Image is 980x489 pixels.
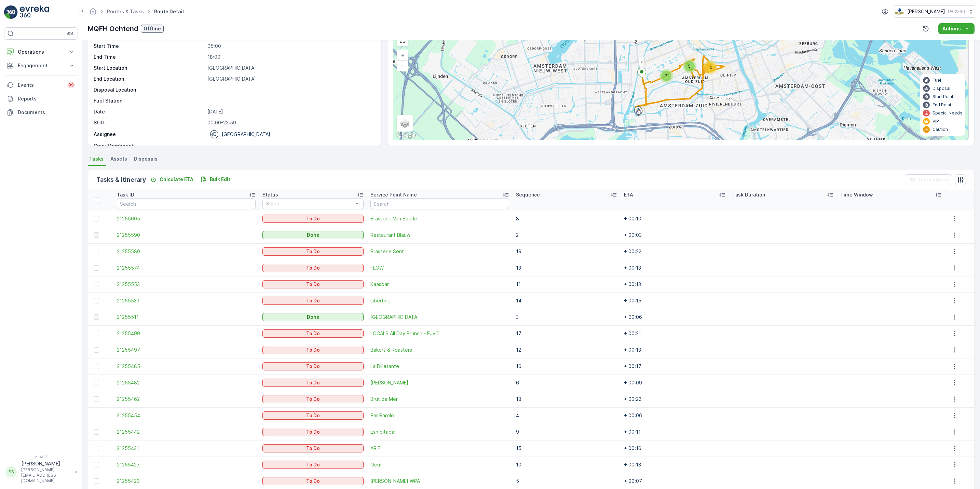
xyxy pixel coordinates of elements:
[621,325,729,342] td: + 00:21
[895,8,904,15] img: basis-logo_rgb2x.png
[370,429,509,435] a: Esh pitabar
[621,391,729,407] td: + 00:22
[160,176,193,183] p: Calculate ETA
[94,131,116,138] p: Assignee
[306,461,320,468] p: To Do
[144,25,161,32] p: Offline
[207,54,374,60] p: 18:00
[370,198,509,209] input: Search
[207,65,374,71] p: [GEOGRAPHIC_DATA]
[370,215,509,222] a: Brasserie Van Baerle
[20,5,49,19] img: logo_light-DOdMpM7g.png
[117,191,134,198] p: Task ID
[370,297,509,304] a: Libertine
[18,109,75,116] p: Documents
[94,86,205,93] p: Disposal Location
[370,412,509,419] span: Bar Barolo
[94,54,205,60] p: End Time
[370,445,509,452] a: ARIE
[94,298,99,303] div: Toggle Row Selected
[513,407,621,424] td: 4
[306,429,320,435] p: To Do
[732,191,765,198] p: Task Duration
[94,347,99,353] div: Toggle Row Selected
[4,460,78,484] button: SS[PERSON_NAME][PERSON_NAME][EMAIL_ADDRESS][DOMAIN_NAME]
[306,379,320,386] p: To Do
[117,297,256,304] a: 21255533
[395,131,418,140] img: Google
[306,363,320,370] p: To Do
[370,264,509,271] a: FLOW
[306,264,320,271] p: To Do
[88,24,138,34] p: MQFH Ochtend
[94,119,205,126] p: Shift
[306,396,320,403] p: To Do
[117,347,256,353] a: 21255497
[262,313,364,321] button: Done
[513,457,621,473] td: 10
[117,232,256,239] span: 21255590
[513,440,621,457] td: 15
[94,249,99,254] div: Toggle Row Selected
[513,293,621,309] td: 14
[110,155,127,162] span: Assets
[370,379,509,386] span: [PERSON_NAME]
[117,396,256,403] a: 21255462
[933,94,953,99] p: Start Point
[370,248,509,255] span: Brasserie Sent
[262,280,364,288] button: To Do
[370,347,509,353] a: Bakers & Roasters
[117,281,256,288] a: 21255553
[513,358,621,375] td: 16
[117,429,256,435] a: 21255442
[262,411,364,420] button: To Do
[117,461,256,468] a: 21255427
[370,396,509,403] a: Brut de Mer
[513,342,621,358] td: 12
[207,76,374,82] p: [GEOGRAPHIC_DATA]
[117,264,256,271] span: 21255574
[94,380,99,385] div: Toggle Row Selected
[266,200,353,207] p: Select
[96,175,146,185] p: Tasks & Itinerary
[262,379,364,387] button: To Do
[207,142,374,149] p: -
[306,478,320,485] p: To Do
[117,445,256,452] a: 21255431
[117,478,256,485] span: 21255420
[117,198,256,209] input: Search
[117,363,256,370] a: 21255485
[306,297,320,304] p: To Do
[370,314,509,321] a: Castell Zuid
[207,97,374,104] p: -
[21,467,72,484] p: [PERSON_NAME][EMAIL_ADDRESS][DOMAIN_NAME]
[933,119,939,124] p: VIP
[688,64,691,69] span: 5
[262,297,364,305] button: To Do
[933,127,948,132] p: Caution
[513,227,621,243] td: 2
[94,446,99,451] div: Toggle Row Selected
[397,60,408,71] a: Zoom Out
[370,232,509,239] a: Restaurant Blauw
[513,260,621,276] td: 13
[18,49,64,55] p: Operations
[306,281,320,288] p: To Do
[401,52,404,58] span: +
[134,155,158,162] span: Disposals
[117,379,256,386] a: 21255482
[397,50,408,60] a: Zoom In
[117,314,256,321] span: 21255511
[513,325,621,342] td: 17
[933,102,951,108] p: End Point
[370,461,509,468] span: Oeuf
[117,330,256,337] a: 21255499
[933,110,962,116] p: Special Needs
